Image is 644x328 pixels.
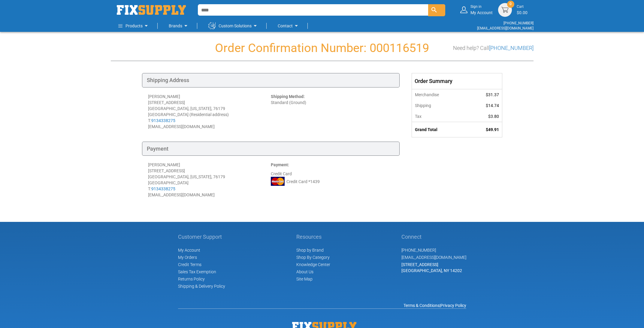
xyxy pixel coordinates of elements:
[208,20,259,32] a: Custom Solutions
[142,142,400,156] div: Payment
[296,262,330,267] a: Knowledge Center
[271,177,285,186] img: MC
[453,45,534,51] h3: Need help? Call
[470,4,493,15] div: My Account
[178,248,200,253] span: My Account
[148,93,271,130] div: [PERSON_NAME] [STREET_ADDRESS] [GEOGRAPHIC_DATA], [US_STATE], 76179 [GEOGRAPHIC_DATA] (Residentia...
[178,302,466,308] div: |
[477,26,534,30] a: [EMAIL_ADDRESS][DOMAIN_NAME]
[178,234,225,240] h5: Customer Support
[412,100,467,111] th: Shipping
[486,103,499,108] span: $14.74
[412,73,502,89] div: Order Summary
[117,5,186,15] img: Fix Industrial Supply
[488,114,499,119] span: $3.80
[151,186,175,191] a: 9134338275
[401,234,466,240] h5: Connect
[117,5,186,15] a: store logo
[401,262,462,273] span: [STREET_ADDRESS] [GEOGRAPHIC_DATA], NY 14202
[178,269,216,274] span: Sales Tax Exemption
[296,255,330,260] a: Shop By Category
[118,20,150,32] a: Products
[401,248,436,253] a: [PHONE_NUMBER]
[415,127,437,132] strong: Grand Total
[486,92,499,97] span: $31.37
[271,162,289,167] strong: Payment:
[412,111,467,122] th: Tax
[404,303,440,308] a: Terms & Conditions
[278,20,300,32] a: Contact
[517,10,528,15] span: $0.00
[111,41,534,55] h1: Order Confirmation Number: 000116519
[178,277,205,281] a: Returns Policy
[509,2,512,7] span: 0
[178,255,197,260] span: My Orders
[517,4,528,9] small: Cart
[178,284,225,289] a: Shipping & Delivery Policy
[503,21,534,25] a: [PHONE_NUMBER]
[148,162,271,198] div: [PERSON_NAME] [STREET_ADDRESS] [GEOGRAPHIC_DATA], [US_STATE], 76179 [GEOGRAPHIC_DATA] T: [EMAIL_A...
[296,269,313,274] a: About Us
[142,73,400,87] div: Shipping Address
[296,234,330,240] h5: Resources
[271,94,305,99] strong: Shipping Method:
[178,262,201,267] span: Credit Terms
[470,4,493,9] small: Sign in
[489,45,534,51] a: [PHONE_NUMBER]
[412,89,467,100] th: Merchandise
[486,127,499,132] span: $49.91
[151,118,175,123] a: 9134338275
[271,162,394,198] div: Credit Card
[296,248,324,253] a: Shop by Brand
[401,255,466,260] a: [EMAIL_ADDRESS][DOMAIN_NAME]
[440,303,466,308] a: Privacy Policy
[296,277,313,281] a: Site Map
[271,93,394,130] div: Standard (Ground)
[169,20,189,32] a: Brands
[286,179,320,185] span: Credit Card *1439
